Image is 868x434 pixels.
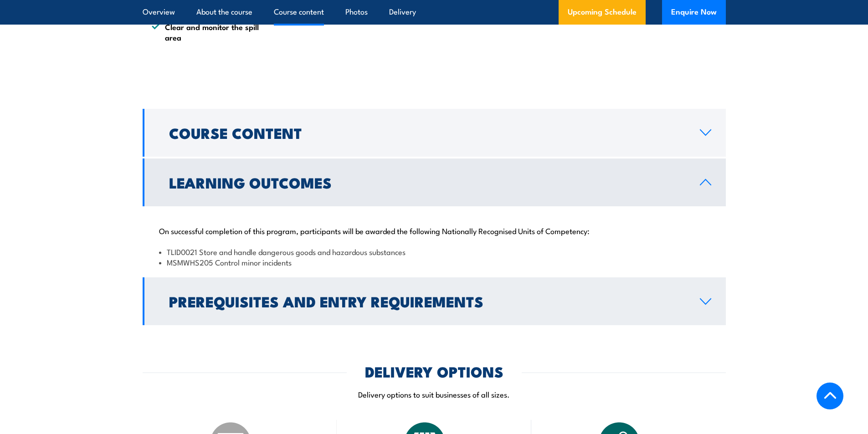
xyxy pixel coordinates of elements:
h2: DELIVERY OPTIONS [365,365,503,378]
a: Course Content [143,109,726,157]
a: Learning Outcomes [143,158,726,206]
h2: Learning Outcomes [169,176,685,189]
h2: Prerequisites and Entry Requirements [169,295,685,307]
li: TLID0021 Store and handle dangerous goods and hazardous substances [159,246,709,257]
li: Clear and monitor the spill area [152,21,264,43]
li: MSMWHS205 Control minor incidents [159,257,709,267]
p: On successful completion of this program, participants will be awarded the following Nationally R... [159,226,709,235]
p: Delivery options to suit businesses of all sizes. [143,389,726,399]
a: Prerequisites and Entry Requirements [143,277,726,325]
h2: Course Content [169,126,685,139]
